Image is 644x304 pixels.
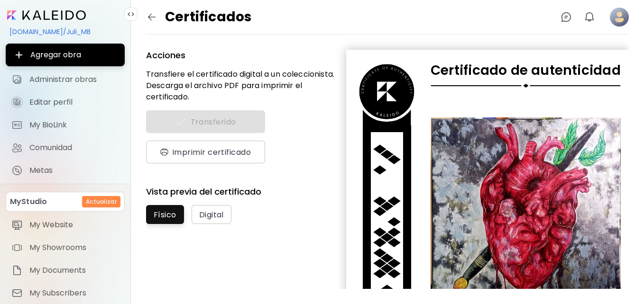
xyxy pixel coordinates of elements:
[160,149,168,155] img: done
[431,84,621,88] img: logo
[6,93,125,112] a: iconcompleteEditar perfil
[146,69,346,80] p: Transfiere el certificado digital a un coleccionista.
[146,141,265,163] button: doneImprimir certificado
[29,266,119,275] span: My Documents
[146,50,346,61] h5: Acciones
[11,119,23,131] img: My BioLink icon
[29,98,119,107] span: Editar perfil
[581,9,598,25] button: bellIcon
[356,61,417,122] img: logo
[6,161,125,180] a: completeMetas iconMetas
[142,8,161,27] button: back
[11,219,23,231] img: item
[29,220,119,230] span: My Website
[29,166,119,175] span: Metas
[146,80,346,103] p: Descarga el archivo PDF para imprimir el certificado.
[29,243,119,252] span: My Showrooms
[11,142,23,153] img: Comunidad icon
[561,11,572,23] img: chatIcon
[29,143,119,152] span: Comunidad
[199,210,224,220] span: Digital
[6,70,125,89] a: Administrar obras iconAdministrar obras
[11,242,23,253] img: item
[29,120,119,130] span: My BioLink
[11,74,23,85] img: Administrar obras icon
[6,238,125,257] a: itemMy Showrooms
[6,215,125,234] a: itemMy Website
[192,205,231,224] button: Digital
[6,116,125,134] a: completeMy BioLink iconMy BioLink
[11,287,23,299] img: item
[6,261,125,280] a: itemMy Documents
[29,75,119,84] span: Administrar obras
[6,44,125,66] button: Agregar obra
[6,138,125,157] a: Comunidad iconComunidad
[11,165,23,176] img: Metas icon
[6,24,125,40] div: [DOMAIN_NAME]/Juli_MB
[584,11,595,23] img: bellIcon
[154,210,176,220] span: Físico
[86,197,117,206] h6: Actualizar
[10,196,47,207] p: MyStudio
[11,265,23,276] img: item
[29,288,119,298] span: My Subscribers
[13,49,117,61] span: Agregar obra
[6,284,125,303] a: itemMy Subscribers
[146,186,346,197] h5: Vista previa del certificado
[127,10,135,18] img: collapse
[146,8,251,27] div: Certificados
[431,117,621,302] img: artwork
[146,11,157,23] img: back
[431,63,621,78] h6: Certificado de autenticidad
[160,147,251,157] span: Imprimir certificado
[146,205,184,224] button: Físico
